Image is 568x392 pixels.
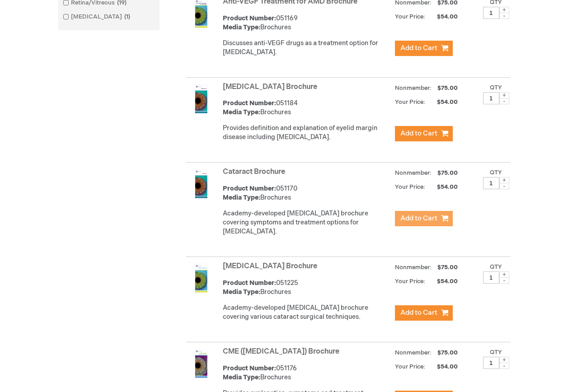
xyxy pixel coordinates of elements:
[223,99,276,107] strong: Product Number:
[223,99,390,117] div: 051184 Brochures
[395,347,432,359] strong: Nonmember:
[400,214,437,223] span: Add to Cart
[223,14,276,22] strong: Product Number:
[223,168,285,176] a: Cataract Brochure
[223,373,260,381] strong: Media Type:
[395,126,453,141] button: Add to Cart
[187,84,216,113] img: Blepharitis Brochure
[395,183,425,191] strong: Your Price:
[223,364,390,382] div: 051176 Brochures
[483,7,499,19] input: Qty
[400,44,437,52] span: Add to Cart
[223,364,276,372] strong: Product Number:
[483,177,499,189] input: Qty
[61,13,134,21] a: [MEDICAL_DATA]1
[427,363,459,370] span: $54.00
[490,84,502,91] label: Qty
[427,278,459,285] span: $54.00
[223,303,390,322] div: Academy-developed [MEDICAL_DATA] brochure covering various cataract surgical techniques.
[490,169,502,176] label: Qty
[490,349,502,356] label: Qty
[427,98,459,106] span: $54.00
[187,349,216,378] img: CME (Cystoid Macular Edema) Brochure
[427,183,459,191] span: $54.00
[223,279,276,287] strong: Product Number:
[400,308,437,317] span: Add to Cart
[223,279,390,297] div: 051225 Brochures
[223,14,390,32] div: 051169 Brochures
[223,288,260,296] strong: Media Type:
[395,83,432,94] strong: Nonmember:
[436,84,459,92] span: $75.00
[223,124,390,142] div: Provides definition and explanation of eyelid margin disease including [MEDICAL_DATA].
[395,211,453,226] button: Add to Cart
[395,305,453,321] button: Add to Cart
[122,13,132,20] span: 1
[223,262,317,271] a: [MEDICAL_DATA] Brochure
[187,169,216,198] img: Cataract Brochure
[395,168,432,179] strong: Nonmember:
[395,13,425,20] strong: Your Price:
[223,108,260,116] strong: Media Type:
[483,357,499,369] input: Qty
[223,185,276,192] strong: Product Number:
[400,129,437,138] span: Add to Cart
[223,23,260,31] strong: Media Type:
[223,194,260,201] strong: Media Type:
[395,262,432,273] strong: Nonmember:
[395,41,453,56] button: Add to Cart
[427,13,459,20] span: $54.00
[436,349,459,356] span: $75.00
[436,264,459,271] span: $75.00
[223,347,339,356] a: CME ([MEDICAL_DATA]) Brochure
[223,184,390,202] div: 051170 Brochures
[483,92,499,104] input: Qty
[483,271,499,284] input: Qty
[223,39,390,57] div: Discusses anti-VEGF drugs as a treatment option for [MEDICAL_DATA].
[490,263,502,271] label: Qty
[395,363,425,370] strong: Your Price:
[187,264,216,293] img: Cataract Surgery Brochure
[436,169,459,177] span: $75.00
[223,83,317,91] a: [MEDICAL_DATA] Brochure
[395,98,425,106] strong: Your Price:
[395,278,425,285] strong: Your Price:
[223,209,390,236] p: Academy-developed [MEDICAL_DATA] brochure covering symptoms and treatment options for [MEDICAL_DA...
